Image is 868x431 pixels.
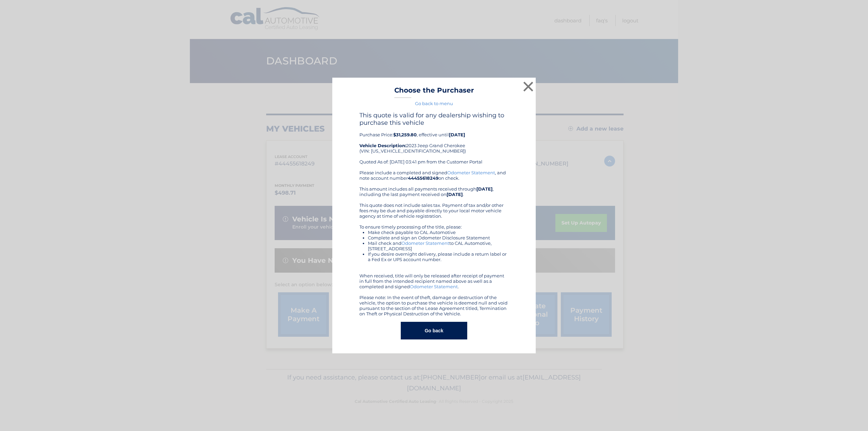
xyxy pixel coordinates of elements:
li: Make check payable to CAL Automotive [368,230,509,235]
a: Odometer Statement [410,284,458,289]
a: Go back to menu [415,101,453,106]
b: [DATE] [447,192,463,197]
a: Odometer Statement [447,170,495,175]
a: Odometer Statement [401,240,449,246]
strong: Vehicle Description: [359,143,406,148]
h3: Choose the Purchaser [394,86,474,98]
div: Please include a completed and signed , and note account number on check. This amount includes al... [359,170,509,316]
button: × [521,80,535,93]
li: If you desire overnight delivery, please include a return label or a Fed Ex or UPS account number. [368,251,509,262]
div: Purchase Price: , effective until 2023 Jeep Grand Cherokee (VIN: [US_VEHICLE_IDENTIFICATION_NUMBE... [359,112,509,170]
li: Complete and sign an Odometer Disclosure Statement [368,235,509,240]
button: Go back [401,322,467,339]
h4: This quote is valid for any dealership wishing to purchase this vehicle [359,112,509,126]
b: $31,259.80 [393,132,417,137]
b: [DATE] [476,186,493,192]
b: [DATE] [449,132,465,137]
li: Mail check and to CAL Automotive, [STREET_ADDRESS] [368,240,509,251]
b: 44455618249 [408,175,438,181]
